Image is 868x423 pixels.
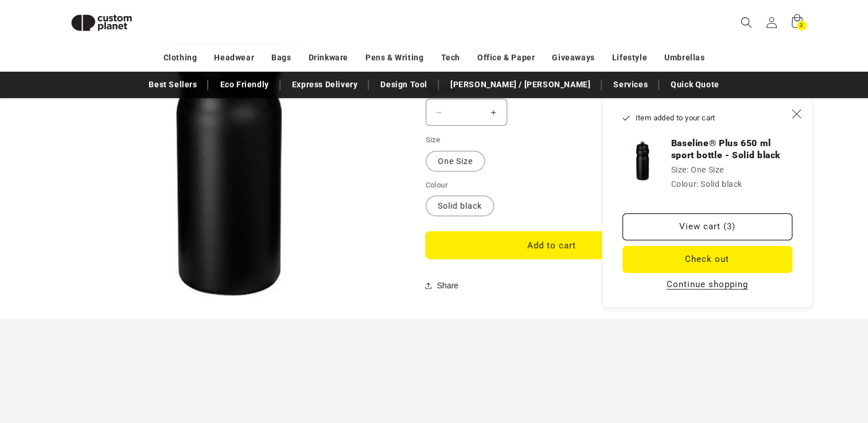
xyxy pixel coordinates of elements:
dd: One Size [691,165,724,174]
a: Lifestyle [612,48,647,68]
summary: Search [734,10,759,35]
a: Clothing [164,48,197,68]
h2: Item added to your cart [622,112,784,124]
a: [PERSON_NAME] / [PERSON_NAME] [445,75,596,95]
a: Express Delivery [286,75,364,95]
a: Headwear [214,48,254,68]
span: 3 [800,21,803,30]
label: One Size [426,151,485,171]
img: Custom Planet [61,5,142,41]
a: Eco Friendly [214,75,274,95]
dd: Solid black [700,179,742,189]
dt: Colour: [671,179,699,189]
a: Umbrellas [664,48,704,68]
button: Add to cart [426,232,678,258]
button: Check out [622,246,792,273]
a: Bags [271,48,291,68]
legend: Size [426,134,442,146]
button: Close [784,101,809,126]
a: Drinkware [309,48,348,68]
button: Continue shopping [663,279,752,290]
a: Tech [441,48,460,68]
label: Solid black [426,195,494,216]
a: View cart (3) [622,213,792,240]
iframe: Chat Widget [676,299,868,423]
a: Giveaways [552,48,594,68]
img: Baseline® Plus 650 ml sport bottle [622,140,663,181]
button: Share [426,273,462,298]
a: Pens & Writing [365,48,423,68]
legend: Colour [426,179,449,191]
a: Design Tool [375,75,433,95]
div: Item added to your cart [602,98,813,307]
a: Office & Paper [477,48,535,68]
dt: Size: [671,165,689,174]
a: Best Sellers [143,75,203,95]
a: Quick Quote [665,75,725,95]
h3: Baseline® Plus 650 ml sport bottle - Solid black [671,138,792,161]
a: Services [608,75,653,95]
